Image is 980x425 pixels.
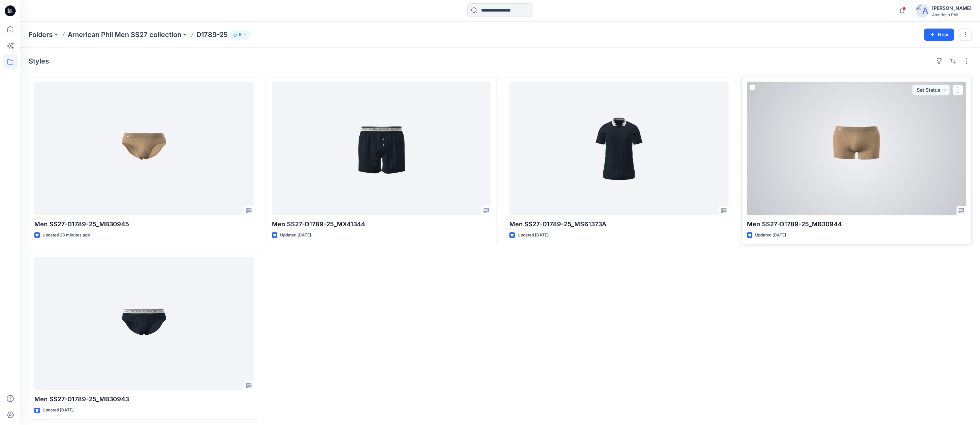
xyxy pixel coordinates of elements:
p: Updated [DATE] [43,407,73,414]
div: American Phil [932,12,971,17]
p: Men SS27-D1789-25_MS61373A [509,219,729,229]
a: Men SS27-D1789-25_MB30944 [747,82,966,215]
h4: Styles [29,57,49,65]
div: [PERSON_NAME] [932,4,971,12]
button: New [924,29,954,41]
p: Men SS27-D1789-25_MB30943 [34,394,254,404]
a: Men SS27-D1789-25_MX41344 [272,82,491,215]
a: Men SS27-D1789-25_MS61373A [509,82,729,215]
p: Men SS27-D1789-25_MB30944 [747,219,966,229]
p: D1789-25 [196,30,228,39]
p: 5 [239,31,241,38]
p: Updated 23 minutes ago [43,232,90,239]
p: Updated [DATE] [755,232,786,239]
img: avatar [916,4,929,18]
a: Men SS27-D1789-25_MB30943 [34,257,254,390]
a: Folders [29,30,53,39]
p: Updated [DATE] [518,232,549,239]
a: Men SS27-D1789-25_MB30945 [34,82,254,215]
p: Men SS27-D1789-25_MB30945 [34,219,254,229]
p: Men SS27-D1789-25_MX41344 [272,219,491,229]
button: 5 [230,30,250,39]
a: American Phil Men SS27 collection [68,30,181,39]
p: Updated [DATE] [280,232,311,239]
